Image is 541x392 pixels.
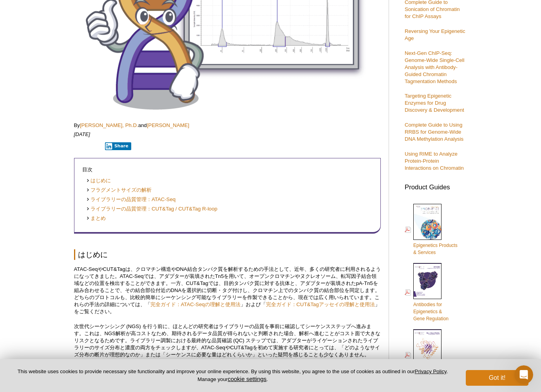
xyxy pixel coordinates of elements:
iframe: Intercom live chat [514,365,533,384]
a: ライブラリーの品質管理：ATAC-Seq [86,196,176,203]
span: Antibodies for Epigenetics & Gene Regulation [413,302,449,321]
p: 次世代シーケンシング (NGS) を行う前に、ほとんどの研究者はライブラリーの品質を事前に確認してシーケンスステップへ進みます。これは、NGS解析が高コストなため、期待されるデータ品質が得られな... [74,323,381,358]
h2: はじめに [74,249,381,260]
a: Antibodies forEpigenetics &Gene Regulation [405,262,449,323]
a: Privacy Policy [415,368,447,374]
p: This website uses cookies to provide necessary site functionality and improve your online experie... [13,368,453,383]
a: Reversing Your Epigenetic Age [405,28,465,41]
span: Epigenetics Products & Services [413,243,458,255]
a: Epigenetics Products& Services [405,203,458,257]
img: Abs_epi_2015_cover_web_70x200 [413,263,441,299]
button: Share [105,142,131,150]
em: [DATE] [74,131,90,137]
p: ATAC-SeqやCUT&Tagは、クロマチン構造やDNA結合タンパク質を解析するための手法として、近年、多くの研究者に利用されるようになってきました。ATAC-Seqでは、アダプターが装填され... [74,266,381,315]
a: Next-Gen ChIP-Seq: Genome-Wide Single-Cell Analysis with Antibody-Guided Chromatin Tagmentation M... [405,50,464,84]
a: Recombinant Proteinsfor Epigenetics [405,328,460,382]
a: Using RIME to Analyze Protein-Protein Interactions on Chromatin [405,151,464,171]
img: Rec_prots_140604_cover_web_70x200 [413,329,441,365]
p: 目次 [82,166,373,173]
a: まとめ [86,215,106,222]
a: Complete Guide to Using RRBS for Genome-Wide DNA Methylation Analysis [405,122,463,142]
img: Epi_brochure_140604_cover_web_70x200 [413,204,441,240]
a: 完全ガイド：CUT&Tagアッセイの理解と使用法 [266,301,375,307]
a: 完全ガイド：ATAC-Seqの理解と使用法 [150,301,241,307]
a: [PERSON_NAME], Ph.D. [80,122,138,128]
a: [PERSON_NAME] [147,122,189,128]
button: Got it! [466,370,528,386]
p: By and [74,122,381,129]
a: フラグメントサイズの解析 [86,187,152,194]
a: はじめに [86,177,111,185]
h3: Product Guides [405,180,467,191]
a: Targeting Epigenetic Enzymes for Drug Discovery & Development [405,93,464,113]
button: cookie settings [228,376,266,382]
a: ライブラリーの品質管理：CUT&Tag / CUT&Tag R-loop [86,205,217,213]
iframe: X Post Button [74,142,100,150]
